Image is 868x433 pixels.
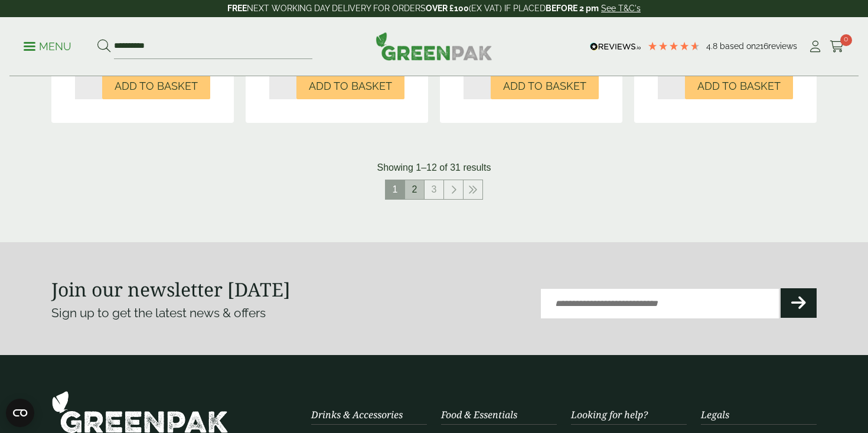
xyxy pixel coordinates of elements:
[405,180,424,199] a: 2
[425,180,443,199] a: 3
[296,71,404,99] button: Add to Basket
[309,80,392,93] span: Add to Basket
[6,399,34,427] button: Open CMP widget
[386,180,404,199] span: 1
[503,80,586,93] span: Add to Basket
[115,80,198,93] span: Add to Basket
[377,161,491,175] p: Showing 1–12 of 31 results
[102,71,210,99] button: Add to Basket
[601,4,641,13] a: See T&C's
[840,34,852,46] span: 0
[227,4,247,13] strong: FREE
[830,38,844,56] a: 0
[808,41,823,53] i: My Account
[830,41,844,53] i: Cart
[720,41,756,51] span: Based on
[697,80,781,93] span: Add to Basket
[24,40,71,54] p: Menu
[426,4,469,13] strong: OVER £100
[756,41,768,51] span: 216
[376,32,492,60] img: GreenPak Supplies
[590,43,641,51] img: REVIEWS.io
[491,71,599,99] button: Add to Basket
[647,41,700,51] div: 4.79 Stars
[685,71,793,99] button: Add to Basket
[546,4,599,13] strong: BEFORE 2 pm
[24,40,71,51] a: Menu
[51,276,291,302] strong: Join our newsletter [DATE]
[768,41,797,51] span: reviews
[706,41,720,51] span: 4.8
[51,304,396,323] p: Sign up to get the latest news & offers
